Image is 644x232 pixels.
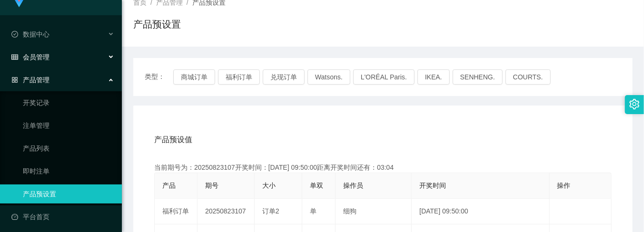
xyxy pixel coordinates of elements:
[11,207,114,226] a: 图标: dashboard平台首页
[173,69,215,85] button: 商城订单
[11,54,18,60] i: 图标: table
[419,182,446,189] span: 开奖时间
[11,53,50,61] span: 会员管理
[23,139,114,158] a: 产品列表
[307,69,350,85] button: Watsons.
[310,207,317,215] span: 单
[23,184,114,203] a: 产品预设置
[353,69,415,85] button: L'ORÉAL Paris.
[262,207,279,215] span: 订单2
[11,77,18,83] i: 图标: appstore-o
[629,99,640,109] i: 图标: setting
[198,199,255,224] td: 20250823107
[11,31,18,38] i: 图标: check-circle-o
[162,182,176,189] span: 产品
[133,17,181,31] h1: 产品预设置
[154,134,192,145] span: 产品预设值
[205,182,218,189] span: 期号
[343,182,363,189] span: 操作员
[310,182,323,189] span: 单双
[417,69,450,85] button: IKEA.
[557,182,571,189] span: 操作
[11,76,50,84] span: 产品管理
[262,182,276,189] span: 大小
[263,69,305,85] button: 兑现订单
[453,69,503,85] button: SENHENG.
[11,30,50,38] span: 数据中心
[155,199,198,224] td: 福利订单
[23,162,114,181] a: 即时注单
[336,199,412,224] td: 细狗
[154,163,612,173] div: 当前期号为：20250823107开奖时间：[DATE] 09:50:00距离开奖时间还有：03:04
[23,116,114,135] a: 注单管理
[505,69,551,85] button: COURTS.
[218,69,260,85] button: 福利订单
[412,199,549,224] td: [DATE] 09:50:00
[145,69,173,85] span: 类型：
[23,93,114,112] a: 开奖记录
